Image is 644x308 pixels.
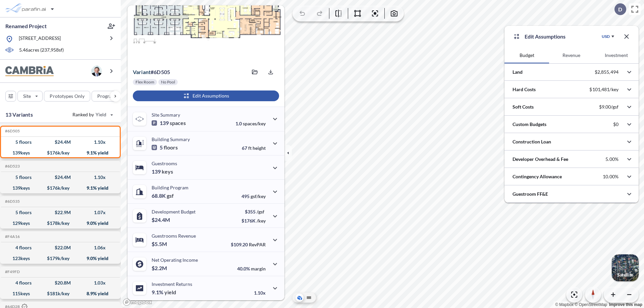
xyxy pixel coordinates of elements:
p: $24.4M [152,217,171,223]
span: gsf/key [251,193,266,199]
p: Land [513,69,523,75]
p: $355 [241,209,266,214]
p: Edit Assumptions [525,33,566,41]
span: spaces/key [243,121,266,126]
p: Development Budget [152,209,196,214]
button: Site [17,91,43,102]
p: Hard Costs [513,86,536,93]
h5: Click to copy the code [4,234,20,239]
img: user logo [91,66,102,76]
span: ft [248,145,252,151]
span: Yield [96,111,107,118]
p: $9.00/gsf [599,104,619,110]
p: 1.10x [254,290,266,296]
a: Mapbox homepage [123,298,152,306]
p: Prototypes Only [50,93,85,100]
p: $176K [241,218,266,224]
a: Improve this map [609,302,642,307]
p: Satellite [617,272,633,278]
p: Custom Budgets [513,121,546,128]
p: Contingency Allowance [513,173,562,180]
p: 139 [152,168,173,175]
h5: Click to copy the code [4,129,20,133]
div: USD [602,34,610,39]
p: $0 [613,121,619,127]
p: 5 [152,144,178,151]
span: /gsf [257,209,264,214]
p: # 6d505 [133,69,170,75]
button: Budget [504,47,549,63]
p: Guestrooms [152,161,177,166]
p: [STREET_ADDRESS] [19,35,61,43]
button: Edit Assumptions [133,90,279,101]
button: Ranked by Yield [67,109,117,120]
button: Prototypes Only [44,91,90,102]
h5: Click to copy the code [4,199,20,204]
p: Flex Room [136,79,154,85]
span: floors [164,144,178,151]
p: 40.0% [237,266,266,271]
img: Switcher Image [612,254,639,281]
p: Renamed Project [5,22,47,30]
p: 68.8K [152,192,174,199]
p: Site [23,93,31,100]
p: 10.00% [603,174,619,180]
p: Site Summary [152,112,180,118]
p: Building Program [152,185,189,190]
p: Program [97,93,116,100]
p: 13 Variants [5,111,33,119]
p: Developer Overhead & Fee [513,156,568,163]
p: 139 [152,120,186,126]
button: Program [92,91,128,102]
span: RevPAR [249,242,266,247]
p: 5.46 acres ( 237,958 sf) [19,47,64,54]
p: Construction Loan [513,138,551,145]
button: Revenue [549,47,594,63]
span: Variant [133,69,151,75]
p: 67 [242,145,266,151]
p: Building Summary [152,136,190,142]
span: gsf [167,192,174,199]
button: Aerial View [296,294,304,302]
a: OpenStreetMap [575,302,607,307]
p: 5.00% [605,156,619,162]
h5: Click to copy the code [4,164,20,169]
button: Switcher ImageSatellite [612,254,639,281]
p: 9.1% [152,289,176,296]
p: $2.2M [152,265,168,271]
p: $101,481/key [589,86,619,93]
p: $2,855,494 [595,69,619,75]
a: Mapbox [555,302,574,307]
button: Investment [594,47,639,63]
p: Guestroom FF&E [513,191,548,197]
button: Site Plan [305,294,313,302]
span: /key [257,218,266,224]
span: margin [251,266,266,271]
p: No Pool [161,79,175,85]
span: yield [164,289,176,296]
p: Investment Returns [152,281,192,287]
p: 1.0 [235,121,266,126]
span: spaces [170,120,186,126]
h5: Click to copy the code [4,269,20,274]
span: height [253,145,266,151]
p: $5.5M [152,241,168,247]
p: Soft Costs [513,104,534,110]
span: keys [162,168,173,175]
p: Guestrooms Revenue [152,233,196,239]
img: BrandImage [5,66,54,76]
p: D [618,6,622,12]
p: Net Operating Income [152,257,198,263]
p: $109.20 [231,242,266,247]
p: 495 [241,193,266,199]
